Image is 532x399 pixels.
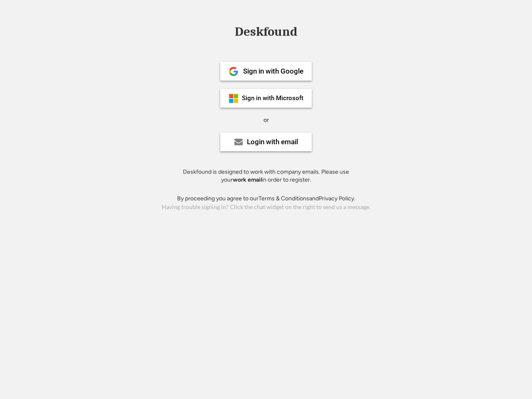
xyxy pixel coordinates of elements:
div: Login with email [247,138,298,145]
img: ms-symbollockup_mssymbol_19.png [229,94,239,103]
a: Terms & Conditions [259,195,309,202]
a: Privacy Policy. [319,195,355,202]
div: Sign in with Google [243,68,303,75]
strong: work email [233,176,262,183]
div: Sign in with Microsoft [242,95,303,101]
div: By proceeding you agree to our and [177,195,355,203]
img: 1024px-Google__G__Logo.svg.png [229,66,239,76]
div: Deskfound [231,25,301,38]
div: Deskfound is designed to work with company emails. Please use your in order to register. [172,168,360,184]
div: or [264,116,269,124]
